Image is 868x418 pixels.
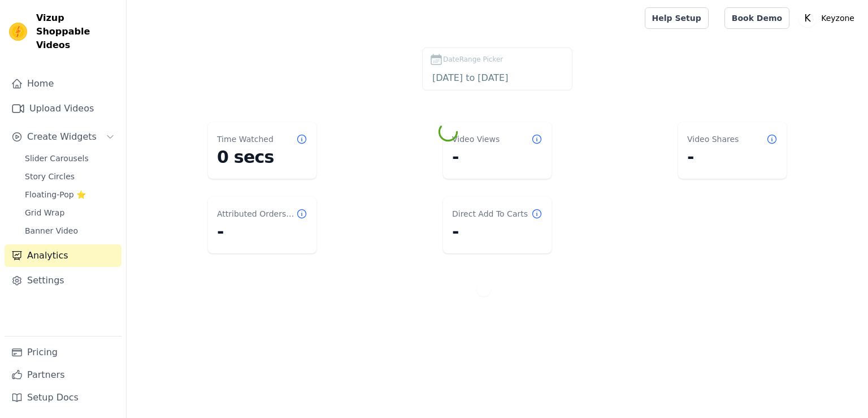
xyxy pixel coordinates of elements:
dt: Video Views [452,133,500,145]
img: Vizup [9,23,27,41]
dt: Time Watched [217,133,274,145]
dd: - [452,147,542,167]
button: K Keyzone [798,8,859,28]
a: Settings [5,269,121,292]
a: Help Setup [645,7,709,29]
a: Analytics [5,244,121,267]
a: Home [5,72,121,95]
span: Grid Wrap [25,207,64,218]
button: Create Widgets [5,126,121,148]
a: Upload Videos [5,97,121,120]
p: Keyzone [817,8,859,28]
a: Floating-Pop ⭐ [18,187,121,202]
a: Partners [5,364,121,386]
dt: Direct Add To Carts [452,208,528,219]
a: Grid Wrap [18,205,121,221]
dt: Attributed Orders Count [217,208,296,219]
a: Banner Video [18,223,121,239]
dt: Video Shares [687,133,739,145]
dd: - [217,222,307,242]
a: Book Demo [724,7,789,29]
span: Floating-Pop ⭐ [25,189,86,200]
span: Vizup Shoppable Videos [36,11,117,52]
span: Story Circles [25,171,75,182]
a: Pricing [5,341,121,364]
span: DateRange Picker [443,54,503,64]
span: Banner Video [25,225,78,236]
text: K [805,12,811,24]
input: DateRange Picker [429,71,565,85]
span: Create Widgets [27,130,97,144]
dd: - [452,222,542,242]
a: Setup Docs [5,386,121,409]
a: Story Circles [18,169,121,184]
dd: - [687,147,778,167]
dd: 0 secs [217,147,307,167]
span: Slider Carousels [25,153,89,164]
a: Slider Carousels [18,150,121,166]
